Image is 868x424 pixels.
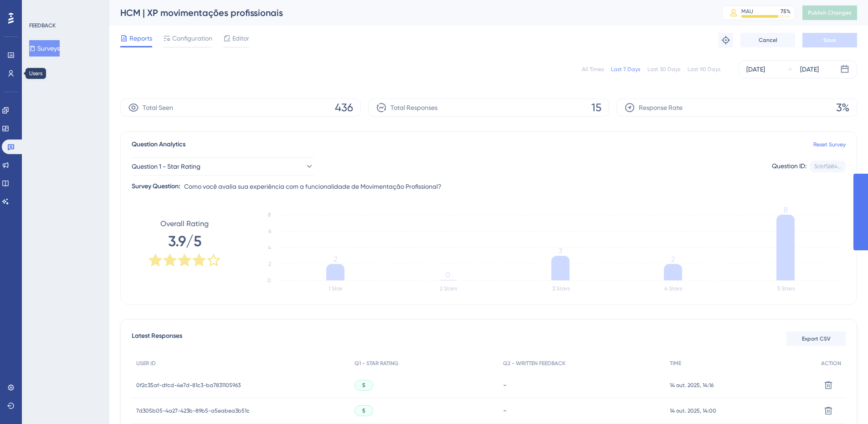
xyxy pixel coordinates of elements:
span: Cancel [759,36,777,44]
span: Response Rate [639,102,683,113]
text: 2 Stars [440,285,457,292]
button: Question 1 - Star Rating [132,157,314,176]
div: Last 7 Days [611,66,640,73]
span: 5 [362,407,365,414]
span: TIME [670,360,681,367]
span: 14 out. 2025, 14:16 [670,382,714,389]
span: Reports [129,33,152,44]
button: Cancel [740,33,795,47]
span: 7d305b05-4a27-423b-89b5-a5eabea3b51c [136,407,250,414]
span: ACTION [821,360,841,367]
span: 5 [362,382,365,389]
div: [DATE] [746,64,765,75]
div: 5cbf5684... [814,163,842,170]
span: Q1 - STAR RATING [354,360,398,367]
span: Question Analytics [132,139,185,150]
span: 436 [335,100,353,115]
span: Save [823,36,836,44]
span: Como você avalia sua experiência com a funcionalidade de Movimentação Profissional? [184,181,442,192]
div: Last 30 Days [647,66,680,73]
div: MAU [741,8,753,15]
div: FEEDBACK [29,22,56,29]
tspan: 4 [268,244,271,251]
div: - [503,381,661,389]
tspan: 2 [334,255,337,264]
div: All Times [582,66,604,73]
text: 3 Stars [552,285,570,292]
span: Publish Changes [808,9,852,16]
text: 5 Stars [777,285,795,292]
button: Export CSV [786,331,846,346]
span: Total Seen [143,102,173,113]
tspan: 0 [446,271,450,279]
tspan: 0 [267,277,271,284]
span: 3.9/5 [168,231,201,251]
tspan: 8 [268,212,271,218]
text: 4 Stars [664,285,682,292]
span: Overall Rating [160,218,209,229]
div: HCM | XP movimentações profissionais [120,6,699,19]
tspan: 2 [671,255,675,264]
span: 15 [591,100,601,115]
button: Publish Changes [802,5,857,20]
button: Save [802,33,857,47]
div: Survey Question: [132,181,180,192]
text: 1 Star [329,285,343,292]
span: Q2 - WRITTEN FEEDBACK [503,360,565,367]
div: 75 % [781,8,791,15]
span: 0f2c35af-dfcd-4e7d-81c3-ba7831105963 [136,382,241,389]
tspan: 8 [784,206,788,214]
span: Export CSV [802,335,831,342]
span: 3% [836,100,849,115]
tspan: 6 [268,228,271,234]
a: Reset Survey [813,141,846,148]
div: [DATE] [800,64,819,75]
span: 14 out. 2025, 14:00 [670,407,716,414]
div: Last 90 Days [688,66,720,73]
span: Editor [232,33,249,44]
div: Question ID: [772,160,806,172]
span: USER ID [136,360,156,367]
tspan: 2 [268,261,271,267]
button: Surveys [29,40,60,57]
span: Question 1 - Star Rating [132,161,200,172]
span: Latest Responses [132,331,182,347]
span: Configuration [172,33,212,44]
span: Total Responses [390,102,437,113]
tspan: 3 [559,247,562,255]
div: - [503,406,661,415]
